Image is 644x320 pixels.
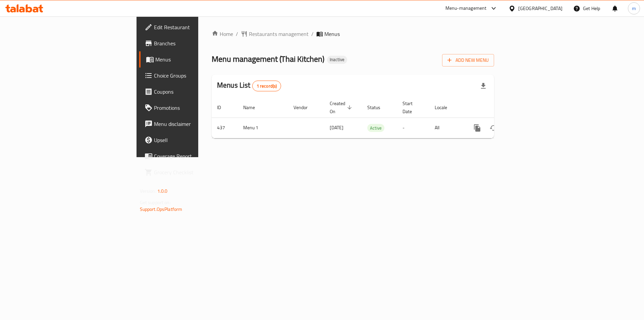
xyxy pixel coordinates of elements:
[330,99,354,116] span: Created On
[293,103,316,111] span: Vendor
[157,187,168,195] span: 1.0.0
[139,51,244,67] a: Menus
[367,124,384,132] span: Active
[447,56,489,64] span: Add New Menu
[139,67,244,84] a: Choice Groups
[140,187,156,195] span: Version:
[445,4,487,12] div: Menu-management
[217,103,230,111] span: ID
[632,5,636,12] span: m
[212,97,539,138] table: enhanced table
[367,124,384,132] div: Active
[154,136,239,144] span: Upsell
[154,39,239,47] span: Branches
[139,100,244,116] a: Promotions
[154,88,239,96] span: Coupons
[469,120,485,136] button: more
[330,123,343,132] span: [DATE]
[154,72,239,80] span: Choice Groups
[155,55,239,63] span: Menus
[238,118,288,138] td: Menu 1
[442,54,494,66] button: Add New Menu
[154,168,239,176] span: Grocery Checklist
[212,51,324,66] span: Menu management ( Thai Kitchen )
[435,103,456,111] span: Locale
[139,148,244,164] a: Coverage Report
[327,57,347,62] span: Inactive
[243,103,264,111] span: Name
[367,103,389,111] span: Status
[212,30,494,38] nav: breadcrumb
[139,164,244,180] a: Grocery Checklist
[311,30,314,38] li: /
[485,120,501,136] button: Change Status
[397,118,429,138] td: -
[324,30,340,38] span: Menus
[464,97,539,118] th: Actions
[241,30,309,38] a: Restaurants management
[139,19,244,35] a: Edit Restaurant
[518,5,562,12] div: [GEOGRAPHIC_DATA]
[327,56,347,64] div: Inactive
[154,152,239,160] span: Coverage Report
[140,205,182,214] a: Support.OpsPlatform
[139,35,244,51] a: Branches
[154,104,239,112] span: Promotions
[402,99,421,116] span: Start Date
[154,23,239,31] span: Edit Restaurant
[140,198,171,207] span: Get support on:
[154,120,239,128] span: Menu disclaimer
[475,78,491,94] div: Export file
[249,30,309,38] span: Restaurants management
[139,84,244,100] a: Coupons
[252,81,281,91] div: Total records count
[217,80,281,91] h2: Menus List
[253,83,281,89] span: 1 record(s)
[429,118,464,138] td: All
[139,116,244,132] a: Menu disclaimer
[139,132,244,148] a: Upsell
